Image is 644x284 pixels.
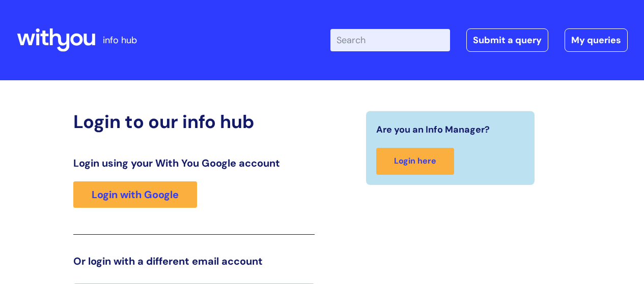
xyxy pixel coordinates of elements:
[73,111,315,133] h2: Login to our info hub
[73,157,315,169] h3: Login using your With You Google account
[73,255,315,267] h3: Or login with a different email account
[565,28,628,52] a: My queries
[466,28,548,52] a: Submit a query
[376,148,454,175] a: Login here
[330,29,450,51] input: Search
[73,181,197,208] a: Login with Google
[376,121,490,138] span: Are you an Info Manager?
[103,32,137,48] p: info hub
